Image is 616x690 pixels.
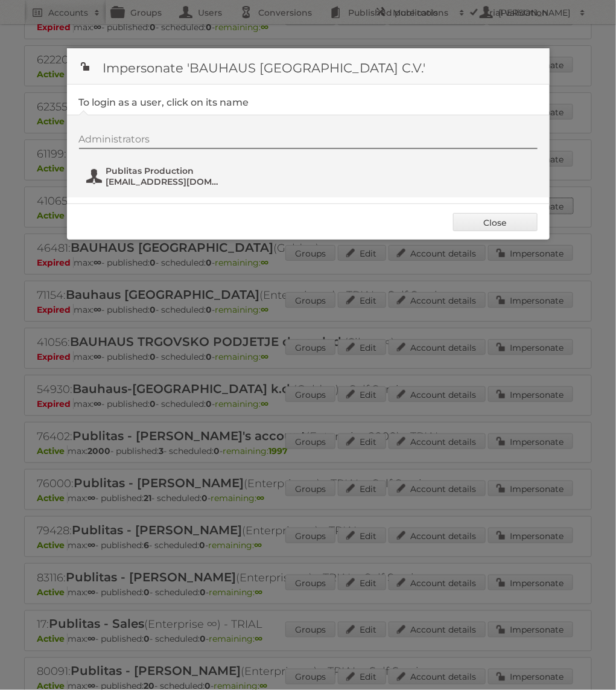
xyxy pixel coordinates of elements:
a: Close [453,213,538,231]
span: [EMAIL_ADDRESS][DOMAIN_NAME] [106,176,223,187]
button: Publitas Production [EMAIL_ADDRESS][DOMAIN_NAME] [85,164,227,188]
legend: To login as a user, click on its name [79,97,249,108]
span: Publitas Production [106,165,223,176]
h1: Impersonate 'BAUHAUS [GEOGRAPHIC_DATA] C.V.' [67,48,550,85]
div: Administrators [79,133,538,149]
